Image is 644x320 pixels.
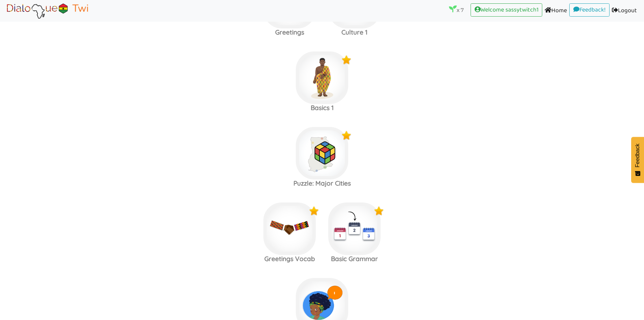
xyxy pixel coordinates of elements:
img: r5+QtVXYuttHLoUAAAAABJRU5ErkJggg== [341,281,352,292]
img: ghana-cities-rubiks-dgray3.8c345a13.png [296,127,348,179]
h3: Greetings Vocab [257,255,322,263]
img: Brand [5,2,90,19]
a: Welcome sassytwitch1 [471,3,542,17]
img: today.79211964.png [328,202,381,255]
img: akan-man-gold.ebcf6999.png [296,51,348,104]
img: greetings.3fee7869.jpg [263,202,316,255]
img: x9Y5jP2O4Z5kwAAAABJRU5ErkJggg== [374,206,384,216]
span: Feedback [635,144,641,167]
h3: Culture 1 [322,28,387,36]
img: x9Y5jP2O4Z5kwAAAABJRU5ErkJggg== [309,206,319,216]
h3: Basic Grammar [322,255,387,263]
a: Feedback! [569,3,610,17]
h3: Greetings [257,28,322,36]
img: x9Y5jP2O4Z5kwAAAABJRU5ErkJggg== [341,55,352,65]
button: Feedback - Show survey [631,137,644,183]
h3: Basics 1 [290,104,355,112]
p: x 7 [449,5,464,15]
a: Logout [610,3,639,19]
img: x9Y5jP2O4Z5kwAAAABJRU5ErkJggg== [341,130,352,141]
a: Home [542,3,569,19]
h3: Puzzle: Major Cities [290,179,355,187]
